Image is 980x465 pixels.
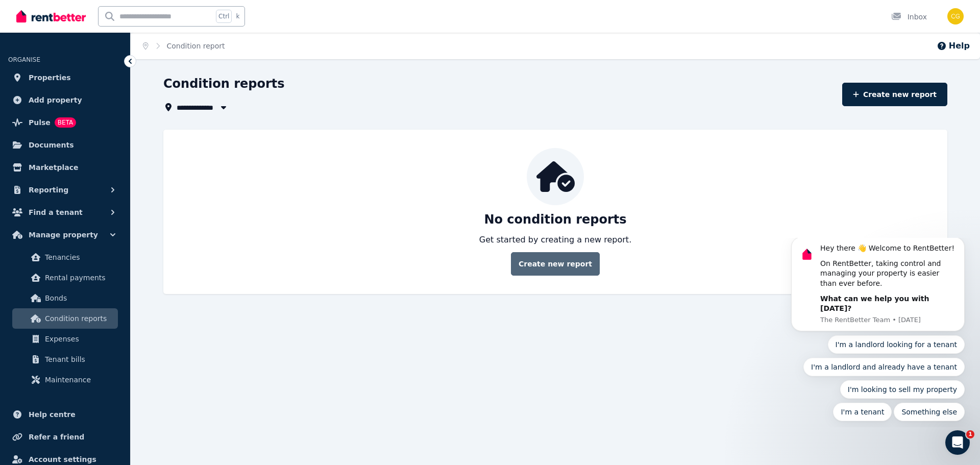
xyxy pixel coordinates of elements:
img: logo [20,21,80,34]
span: Pulse [29,116,51,129]
span: ORGANISE [8,56,40,63]
span: Home [22,344,45,351]
button: Help [136,319,204,359]
button: Quick reply: I'm a landlord and already have a tenant [28,120,189,138]
img: Profile image for Earl [100,16,120,37]
span: Tenancies [45,251,114,263]
span: k [236,12,239,20]
span: Tenant bills [45,353,114,365]
span: Expenses [45,333,114,345]
span: Search for help [21,174,83,185]
button: Quick reply: I'm looking to sell my property [64,142,189,161]
span: 1 [966,430,974,438]
div: How much does it cost? [15,212,189,231]
span: Reporting [29,184,68,196]
a: Create new report [511,252,600,276]
span: Help centre [29,408,76,421]
a: Expenses [12,329,118,349]
a: PulseBETA [8,112,122,133]
div: Send us a messageWe'll be back online [DATE] [10,120,194,159]
h1: Condition reports [163,76,285,92]
div: Close [176,16,194,35]
span: Find a tenant [29,206,83,218]
span: BETA [55,117,76,128]
a: Add property [8,90,122,110]
div: Message content [44,6,181,76]
span: Maintenance [45,374,114,386]
img: RentBetter [16,9,86,24]
a: Marketplace [8,157,122,178]
img: Profile image for Rochelle [119,16,140,37]
button: Quick reply: I'm a tenant [57,165,116,183]
div: How much does it cost? [21,216,171,227]
div: Quick reply options [15,97,189,183]
span: Rental payments [45,272,114,284]
a: Condition reports [12,308,118,329]
a: Maintenance [12,370,118,390]
div: Hey there 👋 Welcome to RentBetter! [44,6,181,16]
nav: Breadcrumb [131,33,237,59]
a: Tenant bills [12,349,118,370]
p: Get started by creating a new report. [479,234,631,246]
p: Hi [PERSON_NAME] [20,72,184,90]
span: Help [162,344,178,351]
span: Marketplace [29,161,78,174]
button: Manage property [8,225,122,245]
div: Inbox [891,12,927,22]
span: Bonds [45,292,114,304]
button: Find a tenant [8,202,122,223]
a: Help centre [8,404,122,425]
span: Properties [29,71,71,84]
button: Quick reply: I'm a landlord looking for a tenant [52,97,189,116]
b: What can we help you with [DATE]? [44,57,153,75]
iframe: Intercom live chat [945,430,970,455]
button: Reporting [8,180,122,200]
div: Rental Payments - General FAQs [21,235,171,246]
span: Ctrl [216,10,232,23]
div: Rental Payments - How They Work [21,198,171,208]
span: Manage property [29,229,98,241]
img: Chris George [947,8,964,25]
span: Condition report [167,41,225,51]
img: Profile image for The RentBetter Team [23,8,39,25]
span: Condition reports [45,312,114,325]
a: Tenancies [12,247,118,267]
button: Quick reply: Something else [118,165,189,183]
span: Add property [29,94,82,106]
img: Profile image for Jeremy [139,16,159,37]
a: Rental payments [12,267,118,288]
p: Message from The RentBetter Team, sent 1d ago [44,78,181,87]
div: How Applications are Received and Managed [15,250,189,280]
div: On RentBetter, taking control and managing your property is easier than ever before. [44,21,181,51]
iframe: Intercom notifications message [776,238,980,427]
a: Create new report [842,83,947,106]
button: Messages [68,319,136,359]
button: Search for help [15,169,189,189]
p: No condition reports [484,211,626,228]
button: Help [937,40,970,52]
div: Send us a message [21,129,170,140]
span: Refer a friend [29,431,84,443]
div: How Applications are Received and Managed [21,254,171,276]
a: Documents [8,135,122,155]
div: Rental Payments - General FAQs [15,231,189,250]
span: Documents [29,139,74,151]
p: How can we help? [20,90,184,107]
a: Properties [8,67,122,88]
span: Messages [85,344,120,351]
a: Bonds [12,288,118,308]
div: Rental Payments - How They Work [15,193,189,212]
a: Refer a friend [8,427,122,447]
div: We'll be back online [DATE] [21,140,170,151]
